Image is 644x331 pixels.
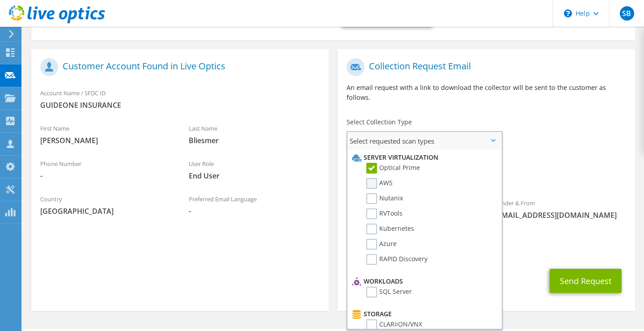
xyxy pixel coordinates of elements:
[366,224,414,234] label: Kubernetes
[495,210,626,220] span: [EMAIL_ADDRESS][DOMAIN_NAME]
[366,208,402,219] label: RVTools
[40,171,171,181] span: -
[366,239,397,250] label: Azure
[40,206,171,216] span: [GEOGRAPHIC_DATA]
[31,84,329,115] div: Account Name / SFDC ID
[180,119,328,150] div: Last Name
[366,287,412,297] label: SQL Server
[347,58,622,76] h1: Collection Request Email
[620,6,634,21] span: SB
[564,9,572,17] svg: \n
[338,153,635,189] div: Requested Collections
[40,136,171,145] span: [PERSON_NAME]
[366,178,393,189] label: AWS
[40,58,315,76] h1: Customer Account Found in Live Optics
[40,100,320,110] span: GUIDEONE INSURANCE
[180,154,328,185] div: User Role
[350,276,497,287] li: Workloads
[31,119,180,150] div: First Name
[366,163,420,174] label: Optical Prime
[366,319,422,330] label: CLARiiON/VNX
[338,194,486,225] div: To
[189,206,319,216] span: -
[350,152,497,163] li: Server Virtualization
[189,136,319,145] span: Bliesmer
[31,154,180,185] div: Phone Number
[189,171,319,181] span: End User
[347,132,501,150] span: Select requested scan types
[347,83,626,102] p: An email request with a link to download the collector will be sent to the customer as follows.
[366,254,428,265] label: RAPID Discovery
[366,193,403,204] label: Nutanix
[180,190,328,221] div: Preferred Email Language
[31,190,180,221] div: Country
[338,229,635,260] div: CC & Reply To
[550,269,622,293] button: Send Request
[347,118,412,127] label: Select Collection Type
[350,309,497,319] li: Storage
[486,194,635,225] div: Sender & From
